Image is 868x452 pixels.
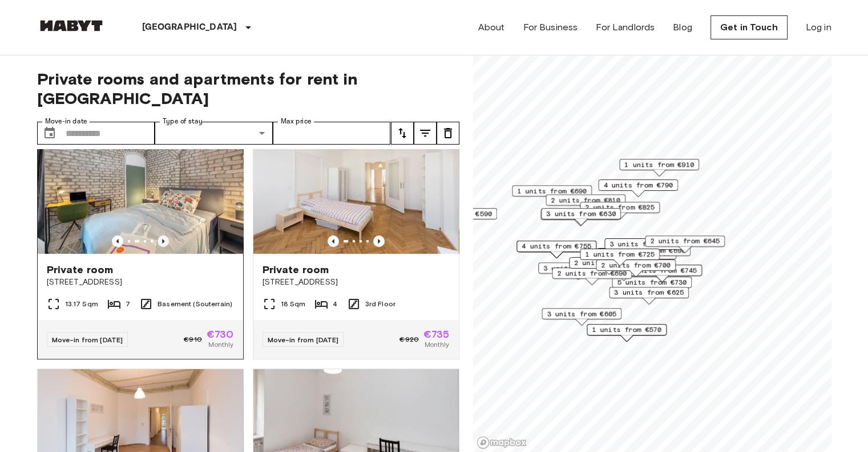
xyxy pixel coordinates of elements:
[65,299,98,309] span: 13.17 Sqm
[424,339,449,350] span: Monthly
[523,21,578,34] a: For Business
[52,335,123,344] span: Move-in from [DATE]
[268,335,339,344] span: Move-in from [DATE]
[619,159,699,177] div: Map marker
[585,249,655,259] span: 1 units from €725
[516,241,596,258] div: Map marker
[142,21,237,34] p: [GEOGRAPHIC_DATA]
[253,117,459,254] img: Marketing picture of unit DE-02-038-03M
[538,262,618,280] div: Map marker
[373,235,385,247] button: Previous image
[557,268,627,278] span: 2 units from €690
[281,117,312,126] label: Max price
[622,265,702,282] div: Map marker
[37,20,106,31] img: Habyt
[253,116,459,359] a: Marketing picture of unit DE-02-038-03MPrevious imagePrevious imagePrivate room[STREET_ADDRESS]18...
[163,117,203,126] label: Type of stay
[601,260,671,270] span: 2 units from €700
[417,208,497,226] div: Map marker
[596,259,676,277] div: Map marker
[612,277,692,294] div: Map marker
[437,122,459,145] button: tune
[543,263,613,273] span: 3 units from €785
[365,299,395,309] span: 3rd Floor
[541,208,621,226] div: Map marker
[569,257,649,275] div: Map marker
[546,194,625,212] div: Map marker
[47,277,234,288] span: [STREET_ADDRESS]
[598,179,678,197] div: Map marker
[126,299,130,309] span: 7
[624,159,694,170] span: 1 units from €910
[478,21,505,34] a: About
[37,69,459,108] span: Private rooms and apartments for rent in [GEOGRAPHIC_DATA]
[650,236,720,246] span: 2 units from €645
[574,258,644,268] span: 2 units from €925
[551,195,620,205] span: 2 units from €810
[542,308,621,326] div: Map marker
[552,267,632,285] div: Map marker
[580,249,660,266] div: Map marker
[673,21,692,34] a: Blog
[580,202,660,219] div: Map marker
[37,116,244,359] a: Marketing picture of unit DE-02-004-006-01HFMarketing picture of unit DE-02-004-006-01HFPrevious ...
[540,209,620,226] div: Map marker
[207,329,234,339] span: €730
[517,186,587,196] span: 1 units from €690
[38,122,61,145] button: Choose date
[263,277,450,288] span: [STREET_ADDRESS]
[208,339,233,350] span: Monthly
[522,241,591,251] span: 4 units from €755
[45,117,250,254] img: Marketing picture of unit DE-02-004-006-01HF
[546,209,616,219] span: 3 units from €630
[587,324,667,342] div: Map marker
[617,277,687,287] span: 5 units from €730
[112,235,123,247] button: Previous image
[45,117,87,126] label: Move-in date
[609,287,689,305] div: Map marker
[47,263,114,277] span: Private room
[391,122,414,145] button: tune
[158,299,232,309] span: Basement (Souterrain)
[477,436,527,449] a: Mapbox logo
[603,180,673,190] span: 4 units from €790
[611,245,691,262] div: Map marker
[806,21,831,34] a: Log in
[328,235,339,247] button: Previous image
[263,263,329,277] span: Private room
[422,209,492,219] span: 3 units from €590
[399,334,419,345] span: €920
[585,202,655,213] span: 2 units from €825
[184,334,202,345] span: €910
[596,21,655,34] a: For Landlords
[414,122,437,145] button: tune
[547,309,616,319] span: 3 units from €605
[512,185,592,203] div: Map marker
[645,235,725,253] div: Map marker
[281,299,306,309] span: 18 Sqm
[592,325,661,335] span: 1 units from €570
[333,299,337,309] span: 4
[710,15,788,39] a: Get in Touch
[604,238,684,256] div: Map marker
[423,329,450,339] span: €735
[609,239,679,249] span: 3 units from €800
[627,265,697,275] span: 3 units from €745
[158,235,169,247] button: Previous image
[614,287,684,298] span: 3 units from €625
